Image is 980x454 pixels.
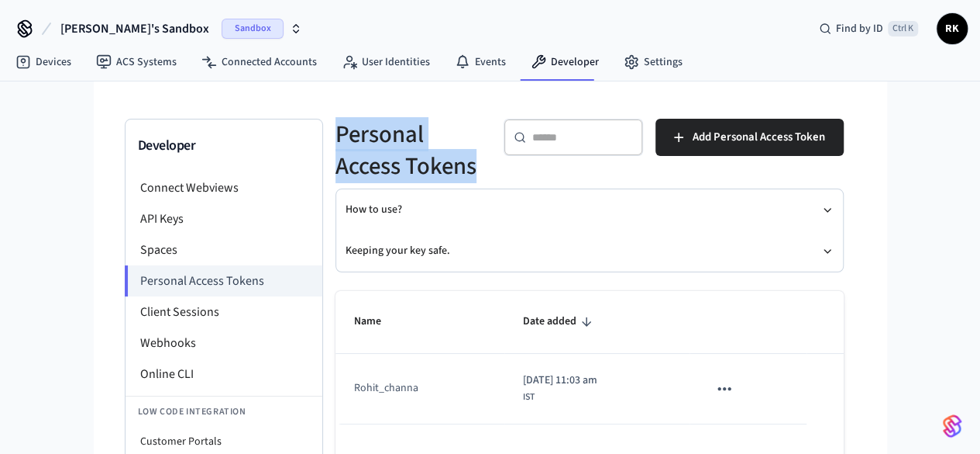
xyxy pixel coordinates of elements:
[693,127,825,147] span: Add Personal Access Token
[335,291,844,425] table: sticky table
[346,230,834,272] button: Keeping your key safe.
[126,359,322,390] li: Online CLI
[938,15,966,43] span: RK
[84,48,189,76] a: ACS Systems
[125,265,322,296] li: Personal Access Tokens
[126,203,322,234] li: API Keys
[335,354,504,425] td: Rohit_channa
[442,48,518,76] a: Events
[523,310,597,334] span: Date added
[523,390,535,404] span: IST
[335,119,485,182] h5: Personal Access Tokens
[523,373,597,389] span: [DATE] 11:03 am
[189,48,329,76] a: Connected Accounts
[222,19,284,39] span: Sandbox
[943,414,961,438] img: SeamLogoGradient.69752ec5.svg
[346,189,834,230] button: How to use?
[60,19,209,38] span: [PERSON_NAME]'s Sandbox
[937,13,968,44] button: RK
[3,48,84,76] a: Devices
[329,48,442,76] a: User Identities
[888,21,918,36] span: Ctrl K
[836,21,883,36] span: Find by ID
[126,234,322,265] li: Spaces
[655,119,844,156] button: Add Personal Access Token
[518,48,611,76] a: Developer
[126,396,322,428] li: Low Code Integration
[126,296,322,328] li: Client Sessions
[138,135,310,157] h3: Developer
[126,328,322,359] li: Webhooks
[523,373,597,404] div: Asia/Calcutta
[354,310,401,334] span: Name
[611,48,695,76] a: Settings
[806,15,930,43] div: Find by IDCtrl K
[126,172,322,203] li: Connect Webviews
